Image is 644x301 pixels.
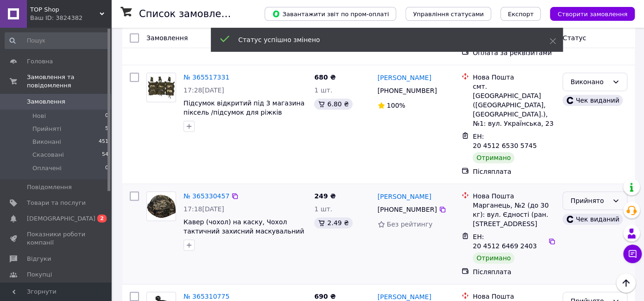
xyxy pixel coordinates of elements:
div: Прийнято [570,196,608,206]
button: Чат з покупцем [623,245,642,263]
div: смт. [GEOGRAPHIC_DATA] ([GEOGRAPHIC_DATA], [GEOGRAPHIC_DATA].), №1: вул. Українська, 23 [473,82,555,128]
span: Головна [27,57,53,66]
button: Створити замовлення [550,7,635,21]
span: [DEMOGRAPHIC_DATA] [27,215,95,223]
span: 690 ₴ [314,293,335,300]
a: Фото товару [146,73,176,102]
span: 680 ₴ [314,74,335,81]
span: 17:28[DATE] [183,86,224,94]
span: Управління статусами [413,11,484,18]
div: Післяплата [473,267,555,276]
span: Нові [32,112,46,120]
span: 0 [105,112,108,120]
span: Покупці [27,270,52,279]
span: 1 шт. [314,86,332,94]
span: Показники роботи компанії [27,230,86,247]
div: 2.49 ₴ [314,217,352,228]
img: Фото товару [147,75,176,100]
div: Отримано [473,152,514,163]
span: Скасовані [32,151,64,159]
span: TOP Shop [30,6,100,14]
span: ЕН: 20 4512 6530 5745 [473,133,537,149]
span: 5 [105,125,108,133]
button: Завантажити звіт по пром-оплаті [265,7,396,21]
div: Післяплата [473,167,555,176]
span: Статус [562,34,586,42]
div: Нова Пошта [473,73,555,82]
div: Чек виданий [562,95,623,106]
input: Пошук [5,32,109,49]
div: 6.80 ₴ [314,98,352,110]
a: [PERSON_NAME] [378,73,431,82]
div: Чек виданий [562,214,623,225]
div: Нова Пошта [473,191,555,201]
a: № 365310775 [183,293,229,300]
span: Відгуки [27,255,51,263]
img: Фото товару [147,195,176,217]
span: Замовлення [27,98,65,106]
span: Замовлення та повідомлення [27,73,111,90]
button: Наверх [616,273,636,293]
button: Управління статусами [405,7,491,21]
span: Завантажити звіт по пром-оплаті [272,10,389,18]
span: 100% [387,102,405,109]
a: Створити замовлення [541,10,635,17]
span: Виконані [32,138,61,146]
div: Нова Пошта [473,292,555,301]
span: 2 [97,215,107,222]
div: Статус успішно змінено [238,35,526,44]
span: Товари та послуги [27,199,86,207]
a: Кавер (чохол) на каску, Чохол тактичний захисний маскувальний на каску. [183,218,304,244]
span: 249 ₴ [314,192,335,200]
div: Отримано [473,252,514,264]
span: ЕН: 20 4512 6469 2403 [473,233,537,250]
div: [PHONE_NUMBER] [376,84,439,97]
span: Прийняті [32,125,61,133]
a: № 365517331 [183,74,229,81]
h1: Список замовлень [139,8,233,19]
span: Без рейтингу [387,221,433,228]
span: Оплачені [32,164,62,172]
div: Виконано [570,77,608,87]
span: 54 [102,151,108,159]
span: 451 [99,138,108,146]
button: Експорт [500,7,541,21]
span: Створити замовлення [557,11,627,18]
a: Фото товару [146,191,176,221]
div: [PHONE_NUMBER] [376,203,439,216]
a: [PERSON_NAME] [378,192,431,201]
span: Замовлення [146,34,188,42]
a: Підсумок відкритий під 3 магазина піксель /підсумок для ріжків потрійний/Потрійний штурмовий підс... [183,99,304,135]
span: Експорт [508,11,534,18]
span: Повідомлення [27,183,72,191]
a: № 365330457 [183,192,229,200]
div: Марганець, №2 (до 30 кг): вул. Єдності (ран. [STREET_ADDRESS] [473,201,555,228]
span: 1 шт. [314,205,332,213]
span: 0 [105,164,108,172]
div: Ваш ID: 3824382 [30,14,111,22]
span: 17:18[DATE] [183,205,224,213]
